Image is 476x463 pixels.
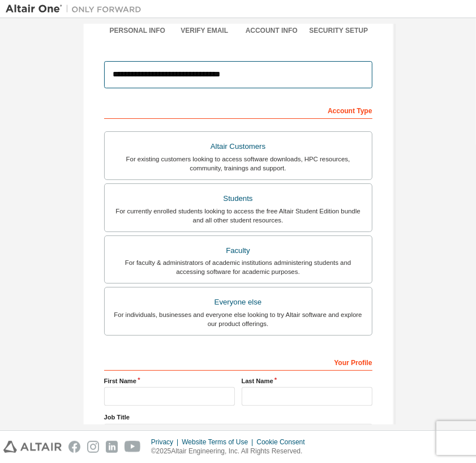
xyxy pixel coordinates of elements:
[106,441,118,453] img: linkedin.svg
[125,441,141,453] img: youtube.svg
[112,191,365,207] div: Students
[68,441,80,453] img: facebook.svg
[112,243,365,259] div: Faculty
[151,447,312,456] p: © 2025 Altair Engineering, Inc. All Rights Reserved.
[112,294,365,310] div: Everyone else
[305,26,372,35] div: Security Setup
[104,353,372,371] div: Your Profile
[238,26,306,35] div: Account Info
[3,441,62,453] img: altair_logo.svg
[112,258,365,276] div: For faculty & administrators of academic institutions administering students and accessing softwa...
[242,376,372,385] label: Last Name
[112,207,365,225] div: For currently enrolled students looking to access the free Altair Student Edition bundle and all ...
[112,139,365,155] div: Altair Customers
[104,26,171,35] div: Personal Info
[151,438,182,447] div: Privacy
[87,441,99,453] img: instagram.svg
[104,101,372,119] div: Account Type
[6,3,147,15] img: Altair One
[112,155,365,173] div: For existing customers looking to access software downloads, HPC resources, community, trainings ...
[171,26,238,35] div: Verify Email
[104,376,235,385] label: First Name
[112,310,365,328] div: For individuals, businesses and everyone else looking to try Altair software and explore our prod...
[104,413,372,422] label: Job Title
[182,438,256,447] div: Website Terms of Use
[256,438,311,447] div: Cookie Consent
